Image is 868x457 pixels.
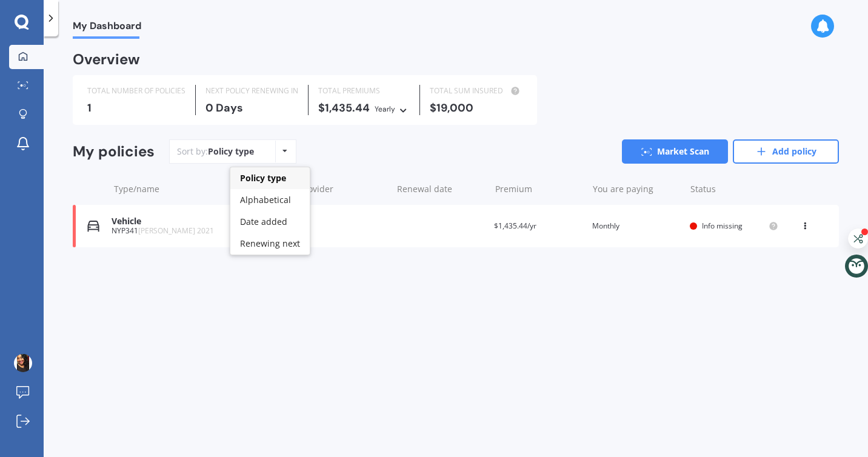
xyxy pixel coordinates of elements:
div: Policy type [208,145,254,158]
div: Overview [73,53,140,65]
span: Info missing [702,221,743,231]
span: Policy type [240,172,286,184]
div: NEXT POLICY RENEWING IN [205,85,298,97]
div: Sort by: [177,145,254,158]
div: $19,000 [430,102,522,114]
div: Status [690,183,778,195]
div: Vehicle [112,216,288,227]
a: Market Scan [622,139,728,164]
img: Vehicle [87,220,99,232]
div: $1,435.44 [318,102,410,115]
div: TOTAL NUMBER OF POLICIES [87,85,185,97]
div: Yearly [375,103,395,115]
div: NYP341 [112,227,288,235]
div: TOTAL SUM INSURED [430,85,522,97]
div: 0 Days [205,102,298,114]
span: My Dashboard [73,20,141,36]
span: [PERSON_NAME] 2021 [138,225,214,236]
a: Add policy [733,139,839,164]
div: Type/name [114,183,290,195]
div: Provider [299,183,387,195]
div: Renewal date [397,183,485,195]
div: 1 [87,102,185,114]
span: $1,435.44/yr [494,221,536,231]
span: Alphabetical [240,194,291,205]
span: Date added [240,216,287,227]
span: Renewing next [240,238,300,249]
div: My policies [73,143,155,161]
div: You are paying [593,183,681,195]
img: ACg8ocIPc0QxBToxXFT3CmY7-9bFMPRuZmYQVH5E07nbq82DP9ftTLDy=s96-c [14,354,32,372]
div: Monthly [592,220,681,232]
div: TOTAL PREMIUMS [318,85,410,97]
div: Premium [495,183,583,195]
